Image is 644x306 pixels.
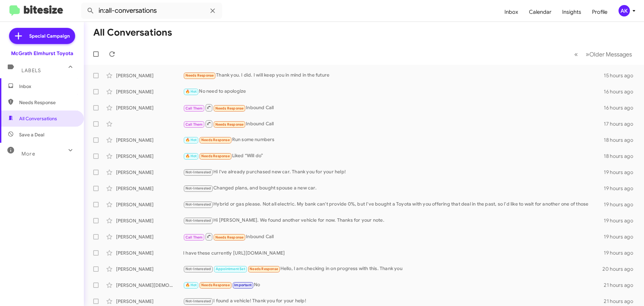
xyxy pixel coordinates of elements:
div: Hybrid or gas please. Not all electric. My bank can't provide 0%, but I've bought a Toyota with y... [183,201,604,208]
span: More [21,151,35,157]
span: Needs Response [185,73,214,78]
span: « [574,50,578,58]
span: 🔥 Hot [185,89,197,94]
span: Not-Interested [185,170,211,174]
div: [PERSON_NAME] [116,72,183,79]
span: Labels [21,68,41,74]
div: Hello, I am checking in on progress with this. Thank you [183,265,602,273]
span: Needs Response [215,235,244,239]
a: Insights [557,2,587,22]
a: Profile [587,2,613,22]
div: 21 hours ago [604,282,639,289]
span: 🔥 Hot [185,283,197,287]
div: AK [619,5,630,16]
h1: All Conversations [93,27,172,38]
span: Needs Response [201,283,230,287]
span: Call Them [185,122,203,127]
span: Appointment Set [216,267,245,271]
div: [PERSON_NAME] [116,169,183,176]
span: Needs Response [201,138,230,142]
span: Not-Interested [185,267,211,271]
div: No need to apologize [183,88,604,95]
div: No [183,281,604,289]
a: Inbox [499,2,524,22]
span: Needs Response [250,267,278,271]
div: Hi [PERSON_NAME]. We found another vehicle for now. Thanks for your note. [183,217,604,224]
div: Liked “Will do” [183,152,604,160]
span: Needs Response [215,122,244,127]
div: 21 hours ago [604,298,639,305]
div: [PERSON_NAME] [116,137,183,143]
div: 18 hours ago [604,137,639,143]
span: 🔥 Hot [185,154,197,158]
div: [PERSON_NAME] [116,88,183,95]
button: AK [613,5,637,16]
div: 17 hours ago [604,121,639,127]
div: [PERSON_NAME] [116,266,183,272]
div: Changed plans, and bought spouse a new car. [183,184,604,192]
div: [PERSON_NAME] [116,233,183,240]
span: Needs Response [215,106,244,111]
button: Next [582,47,636,61]
span: Call Them [185,235,203,239]
span: Important [234,283,252,287]
div: 19 hours ago [604,201,639,208]
div: 16 hours ago [604,104,639,111]
div: 16 hours ago [604,88,639,95]
span: Inbox [19,83,76,90]
span: Needs Response [201,154,230,158]
span: 🔥 Hot [185,138,197,142]
div: I have these currently [URL][DOMAIN_NAME] [183,250,604,256]
a: Calendar [524,2,557,22]
div: 19 hours ago [604,233,639,240]
div: Inbound Call [183,232,604,241]
div: Inbound Call [183,120,604,128]
span: Not-Interested [185,218,211,223]
div: [PERSON_NAME] [116,201,183,208]
span: Not-Interested [185,186,211,190]
div: [PERSON_NAME][DEMOGRAPHIC_DATA] [116,282,183,289]
span: Not-Interested [185,299,211,303]
span: Older Messages [589,51,632,58]
div: 19 hours ago [604,250,639,256]
a: Special Campaign [9,28,75,44]
nav: Page navigation example [571,47,636,61]
input: Search [81,3,222,19]
div: [PERSON_NAME] [116,250,183,256]
div: Thank you. I did. I will keep you in mind in the future [183,72,604,79]
div: 15 hours ago [604,72,639,79]
div: [PERSON_NAME] [116,185,183,192]
span: All Conversations [19,115,57,122]
div: Hi I've already purchased new car. Thank you for your help! [183,168,604,176]
span: Special Campaign [29,33,70,39]
span: Not-Interested [185,202,211,207]
button: Previous [570,47,582,61]
div: Inbound Call [183,103,604,112]
div: 20 hours ago [602,266,639,272]
div: Run some numbers [183,136,604,144]
div: [PERSON_NAME] [116,217,183,224]
span: Call Them [185,106,203,111]
span: Needs Response [19,99,76,106]
div: I found a vehicle! Thank you for your help! [183,297,604,305]
span: » [586,50,589,58]
span: Save a Deal [19,131,44,138]
div: 19 hours ago [604,185,639,192]
div: [PERSON_NAME] [116,153,183,160]
div: [PERSON_NAME] [116,298,183,305]
div: McGrath Elmhurst Toyota [11,50,73,57]
div: 19 hours ago [604,169,639,176]
div: [PERSON_NAME] [116,104,183,111]
div: 18 hours ago [604,153,639,160]
div: 19 hours ago [604,217,639,224]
